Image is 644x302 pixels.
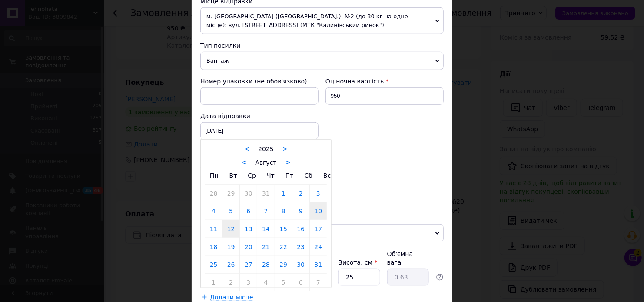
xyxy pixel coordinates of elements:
[240,185,257,202] a: 30
[310,238,327,256] a: 24
[222,238,239,256] a: 19
[205,202,222,220] a: 4
[292,256,309,273] a: 30
[310,202,327,220] a: 10
[248,172,256,179] span: Ср
[275,220,292,238] a: 15
[229,172,237,179] span: Вт
[222,256,239,273] a: 26
[285,159,291,166] a: >
[292,202,309,220] a: 9
[255,159,276,166] span: Август
[267,172,275,179] span: Чт
[257,202,274,220] a: 7
[241,159,247,166] a: <
[258,146,274,153] span: 2025
[282,145,288,153] a: >
[240,202,257,220] a: 6
[257,185,274,202] a: 31
[210,294,253,301] span: Додати місце
[292,238,309,256] a: 23
[240,238,257,256] a: 20
[305,172,312,179] span: Сб
[222,274,239,291] a: 2
[310,185,327,202] a: 3
[275,238,292,256] a: 22
[257,256,274,273] a: 28
[205,238,222,256] a: 18
[222,185,239,202] a: 29
[292,220,309,238] a: 16
[285,172,294,179] span: Пт
[292,274,309,291] a: 6
[323,172,331,179] span: Вс
[292,185,309,202] a: 2
[257,274,274,291] a: 4
[210,172,219,179] span: Пн
[240,220,257,238] a: 13
[244,145,250,153] a: <
[240,274,257,291] a: 3
[240,256,257,273] a: 27
[275,202,292,220] a: 8
[257,238,274,256] a: 21
[310,274,327,291] a: 7
[257,220,274,238] a: 14
[275,256,292,273] a: 29
[275,185,292,202] a: 1
[222,202,239,220] a: 5
[205,185,222,202] a: 28
[275,274,292,291] a: 5
[205,256,222,273] a: 25
[310,220,327,238] a: 17
[222,220,239,238] a: 12
[205,274,222,291] a: 1
[205,220,222,238] a: 11
[310,256,327,273] a: 31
